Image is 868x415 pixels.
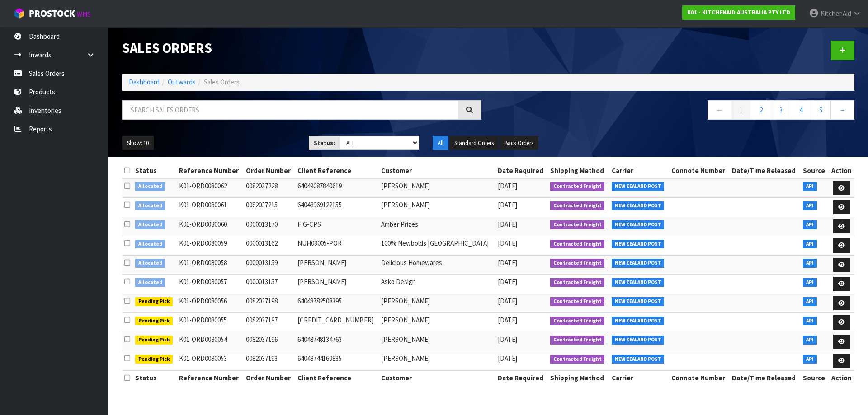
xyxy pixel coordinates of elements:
td: 64048748134763 [295,332,379,351]
small: WMS [77,10,91,19]
a: 4 [791,100,811,120]
span: Contracted Freight [550,336,605,345]
span: API [803,240,817,249]
span: API [803,220,817,229]
a: 5 [811,100,831,120]
span: Allocated [135,182,165,191]
th: Order Number [244,163,295,178]
span: API [803,297,817,306]
span: Allocated [135,220,165,229]
th: Reference Number [177,370,244,385]
span: Allocated [135,259,165,268]
span: [DATE] [498,239,517,247]
button: All [433,136,448,150]
span: Sales Orders [204,78,240,86]
span: Contracted Freight [550,278,605,287]
th: Carrier [609,370,669,385]
td: 0082037193 [244,351,295,371]
td: [PERSON_NAME] [379,198,495,217]
span: NEW ZEALAND POST [612,278,665,287]
td: K01-ORD0080062 [177,178,244,198]
button: Standard Orders [449,136,499,150]
th: Source [801,370,828,385]
span: API [803,201,817,210]
span: KitchenAid [821,9,851,18]
td: 64048744169835 [295,351,379,371]
span: ProStock [29,8,75,19]
span: [DATE] [498,316,517,324]
td: 64048782508395 [295,294,379,313]
td: 0000013159 [244,255,295,275]
td: [PERSON_NAME] [379,332,495,351]
span: NEW ZEALAND POST [612,201,665,210]
td: K01-ORD0080058 [177,255,244,275]
span: NEW ZEALAND POST [612,240,665,249]
button: Back Orders [500,136,538,150]
input: Search sales orders [122,100,458,120]
span: Contracted Freight [550,259,605,268]
td: [PERSON_NAME] [379,313,495,332]
th: Date Required [495,370,548,385]
th: Connote Number [669,370,730,385]
td: 0082037197 [244,313,295,332]
span: Allocated [135,240,165,249]
td: K01-ORD0080053 [177,351,244,371]
span: [DATE] [498,277,517,286]
th: Shipping Method [548,163,609,178]
th: Date Required [495,163,548,178]
span: NEW ZEALAND POST [612,355,665,364]
td: K01-ORD0080056 [177,294,244,313]
span: [DATE] [498,220,517,228]
th: Carrier [609,163,669,178]
nav: Page navigation [495,100,854,122]
td: 100% Newbolds [GEOGRAPHIC_DATA] [379,236,495,256]
td: Asko Design [379,275,495,294]
span: API [803,336,817,345]
span: Pending Pick [135,355,173,364]
span: Contracted Freight [550,182,605,191]
strong: K01 - KITCHENAID AUSTRALIA PTY LTD [687,9,790,16]
td: [PERSON_NAME] [379,178,495,198]
th: Shipping Method [548,370,609,385]
td: 0000013157 [244,275,295,294]
span: Pending Pick [135,336,173,345]
span: [DATE] [498,182,517,190]
span: Contracted Freight [550,201,605,210]
td: FIG-CPS [295,217,379,236]
td: 0082037198 [244,294,295,313]
span: API [803,182,817,191]
td: K01-ORD0080059 [177,236,244,256]
a: 3 [771,100,791,120]
td: 0082037215 [244,198,295,217]
span: NEW ZEALAND POST [612,220,665,229]
span: Contracted Freight [550,240,605,249]
td: K01-ORD0080054 [177,332,244,351]
th: Status [133,370,177,385]
a: Dashboard [129,78,160,86]
span: [DATE] [498,335,517,344]
th: Customer [379,370,495,385]
img: cube-alt.png [14,8,25,19]
span: API [803,355,817,364]
td: [PERSON_NAME] [379,294,495,313]
span: NEW ZEALAND POST [612,182,665,191]
span: [DATE] [498,354,517,363]
th: Status [133,163,177,178]
span: [DATE] [498,258,517,267]
span: Allocated [135,201,165,210]
span: API [803,259,817,268]
td: K01-ORD0080060 [177,217,244,236]
a: Outwards [168,78,196,86]
td: 0000013170 [244,217,295,236]
td: 0082037228 [244,178,295,198]
span: NEW ZEALAND POST [612,317,665,326]
td: 0082037196 [244,332,295,351]
a: → [830,100,854,120]
a: 2 [751,100,771,120]
a: 1 [731,100,751,120]
span: NEW ZEALAND POST [612,297,665,306]
strong: Status: [314,139,335,147]
th: Action [829,370,854,385]
td: 64048969122155 [295,198,379,217]
th: Client Reference [295,370,379,385]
